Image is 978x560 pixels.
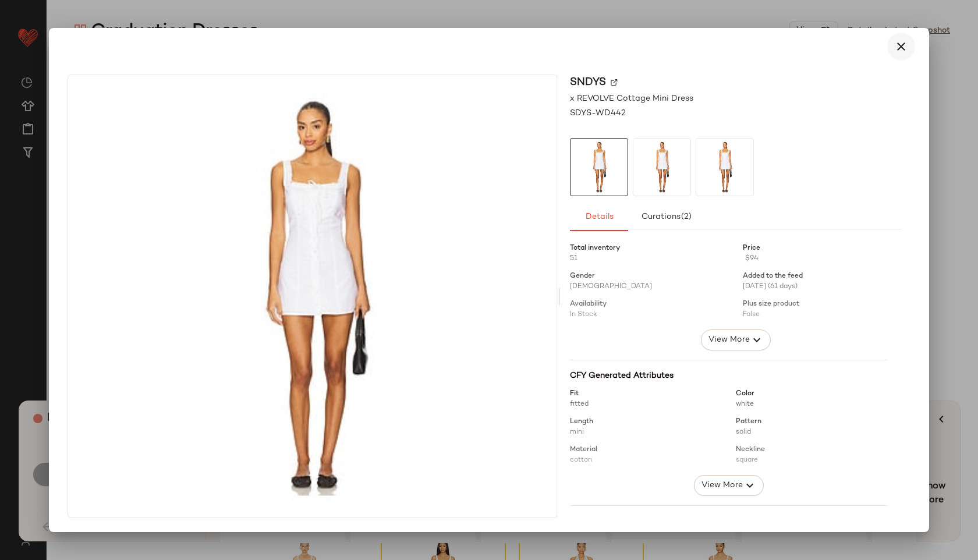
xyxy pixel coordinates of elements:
[570,75,606,90] span: SNDYS
[570,107,626,119] span: SDYS-WD442
[570,93,693,105] span: x REVOLVE Cottage Mini Dress
[681,212,692,222] span: (2)
[633,139,690,196] img: SDYS-WD442_V1.jpg
[68,75,557,518] img: SDYS-WD442_V1.jpg
[693,475,763,496] button: View More
[700,479,742,492] span: View More
[570,139,628,196] img: SDYS-WD442_V1.jpg
[611,79,618,86] img: svg%3e
[707,333,749,347] span: View More
[640,212,692,222] span: Curations
[570,370,887,382] div: CFY Generated Attributes
[584,212,613,222] span: Details
[700,329,770,350] button: View More
[696,139,753,196] img: SDYS-WD442_V1.jpg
